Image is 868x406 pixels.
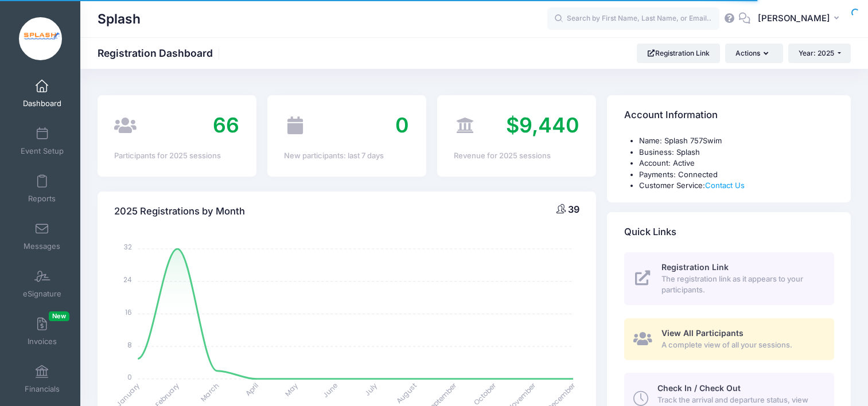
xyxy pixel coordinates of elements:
[661,274,821,296] span: The registration link as it appears to your participants.
[758,12,830,25] span: [PERSON_NAME]
[624,252,834,305] a: Registration Link The registration link as it appears to your participants.
[128,372,133,382] tspan: 0
[705,181,745,190] a: Contact Us
[15,121,69,161] a: Event Setup
[661,328,744,338] span: View All Participants
[661,262,729,272] span: Registration Link
[454,150,579,162] div: Revenue for 2025 sessions
[128,339,133,349] tspan: 8
[799,49,834,57] span: Year: 2025
[639,180,834,192] li: Customer Service:
[788,44,851,63] button: Year: 2025
[321,380,340,399] tspan: June
[98,6,141,32] h1: Splash
[28,194,56,204] span: Reports
[639,169,834,181] li: Payments: Connected
[198,380,221,403] tspan: March
[363,381,380,398] tspan: July
[21,146,64,156] span: Event Setup
[395,112,409,138] span: 0
[126,307,133,317] tspan: 16
[19,17,62,60] img: Splash
[657,383,741,393] span: Check In / Check Out
[750,6,851,32] button: [PERSON_NAME]
[547,7,719,30] input: Search by First Name, Last Name, or Email...
[24,241,60,251] span: Messages
[283,381,300,398] tspan: May
[284,150,409,162] div: New participants: last 7 days
[639,135,834,147] li: Name: Splash 757Swim
[394,381,419,405] tspan: August
[15,311,69,352] a: InvoicesNew
[568,204,579,215] span: 39
[15,216,69,256] a: Messages
[213,112,239,138] span: 66
[114,150,239,162] div: Participants for 2025 sessions
[624,216,676,248] h4: Quick Links
[639,158,834,169] li: Account: Active
[25,384,60,394] span: Financials
[98,47,223,59] h1: Registration Dashboard
[23,99,61,108] span: Dashboard
[49,311,69,321] span: New
[639,147,834,158] li: Business: Splash
[23,289,61,299] span: eSignature
[637,44,720,63] a: Registration Link
[124,275,133,284] tspan: 24
[124,242,133,252] tspan: 32
[725,44,783,63] button: Actions
[624,99,718,132] h4: Account Information
[15,73,69,114] a: Dashboard
[15,264,69,304] a: eSignature
[243,380,260,397] tspan: April
[114,195,245,228] h4: 2025 Registrations by Month
[28,337,57,346] span: Invoices
[661,339,821,351] span: A complete view of all your sessions.
[15,359,69,399] a: Financials
[624,318,834,360] a: View All Participants A complete view of all your sessions.
[506,112,579,138] span: $9,440
[15,169,69,209] a: Reports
